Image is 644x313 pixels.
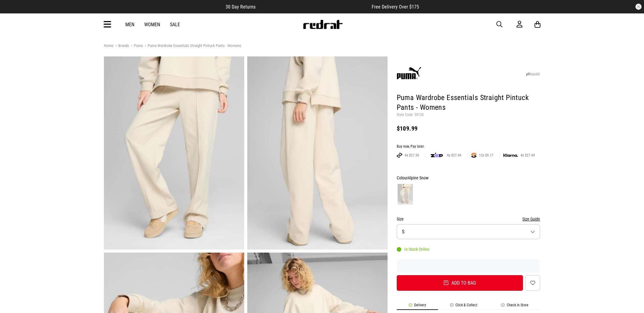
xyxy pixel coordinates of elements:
button: Size Guide [522,215,540,223]
img: Alpine Snow [398,184,413,205]
a: Puma Wardrobe Essentials Straight Pintuck Pants - Womens [143,43,241,49]
div: Buy now, Pay later. [397,144,540,149]
div: Colour [397,174,540,182]
h1: Puma Wardrobe Essentials Straight Pintuck Pants - Womens [397,93,540,113]
div: In Stock Online [397,247,429,252]
span: Alpine Snow [408,175,429,180]
p: Style Code: 59130 [397,113,540,117]
li: Click & Collect [438,303,489,310]
iframe: Customer reviews powered by Trustpilot [268,4,359,10]
li: Check in Store [489,303,540,310]
a: Men [125,22,134,27]
a: Women [144,22,160,27]
img: Puma Wardrobe Essentials Straight Pintuck Pants - Womens in Beige [247,56,388,250]
div: Size [397,215,540,223]
span: 4x $27.50 [402,153,421,158]
a: Puma [129,43,143,49]
img: KLARNA [503,154,518,157]
span: 4x $27.49 [444,153,464,158]
button: S [397,224,540,239]
span: Free Delivery Over $175 [372,4,419,10]
a: SHARE [526,72,540,77]
img: AFTERPAY [397,153,402,158]
a: Home [104,43,113,48]
span: S [402,229,404,235]
a: Sale [170,22,180,27]
span: 12x $9.17 [477,153,496,158]
iframe: Customer reviews powered by Trustpilot [397,263,540,269]
img: zip [431,152,443,158]
img: Puma [397,62,421,86]
span: 4x $27.49 [518,153,537,158]
span: 30 Day Returns [226,4,256,10]
img: Redrat logo [303,20,343,29]
button: Add to bag [397,275,523,291]
a: Brands [113,43,129,49]
li: Delivery [397,303,438,310]
img: Puma Wardrobe Essentials Straight Pintuck Pants - Womens in Beige [104,56,244,250]
img: SPLITPAY [471,153,477,158]
div: $109.99 [397,125,540,132]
